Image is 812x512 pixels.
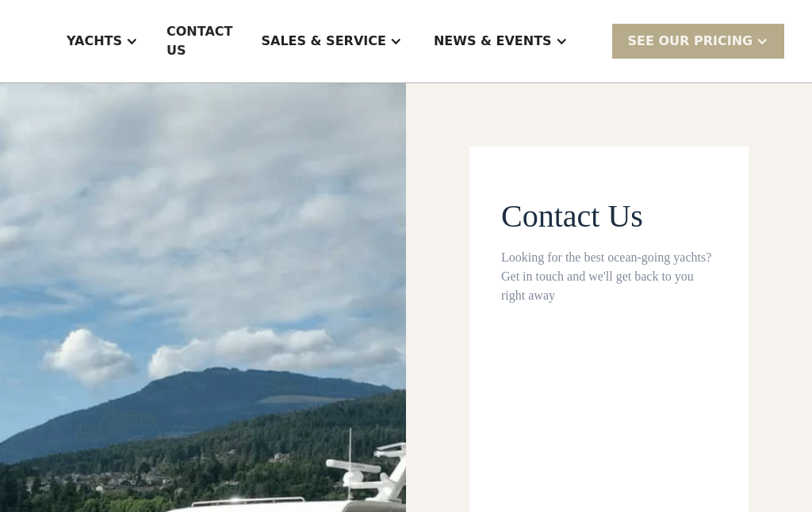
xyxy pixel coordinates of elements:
div: News & EVENTS [434,32,552,51]
div: SEE Our Pricing [628,32,753,51]
div: Sales & Service [261,32,385,51]
div: Looking for the best ocean-going yachts? Get in touch and we'll get back to you right away [501,248,717,305]
div: Yachts [51,10,154,73]
div: Yachts [67,32,122,51]
div: SEE Our Pricing [612,24,785,58]
div: Sales & Service [245,10,417,73]
span: Contact Us [501,198,643,234]
div: News & EVENTS [418,10,584,73]
div: Contact US [167,22,232,60]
